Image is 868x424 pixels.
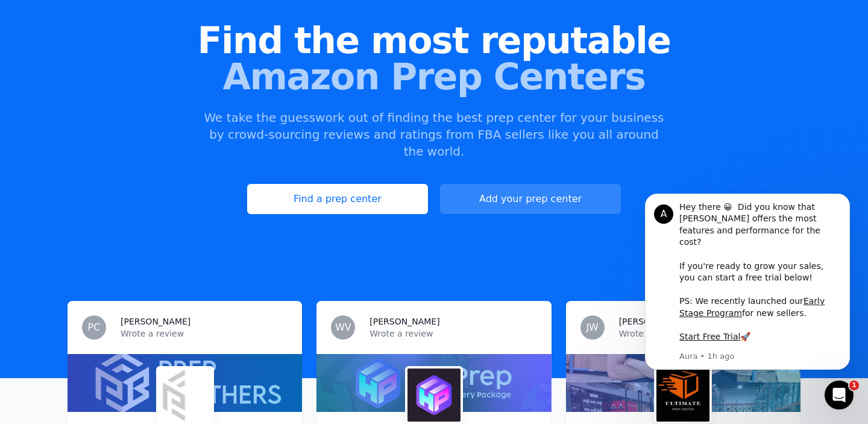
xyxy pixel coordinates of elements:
[440,184,621,214] a: Add your prep center
[370,315,439,327] h3: [PERSON_NAME]
[121,315,190,327] h3: [PERSON_NAME]
[656,369,709,422] img: Ultimate Prep Center
[19,59,849,95] span: Amazon Prep Centers
[407,369,461,422] img: HexPrep
[335,323,351,332] span: WV
[586,323,599,332] span: JW
[825,381,854,410] iframe: Intercom live chat
[203,109,665,160] p: We take the guesswork out of finding the best prep center for your business by crowd-sourcing rev...
[247,184,428,214] a: Find a prep center
[88,323,101,332] span: PC
[619,315,689,327] h3: [PERSON_NAME]
[849,381,859,390] span: 1
[19,22,849,59] span: Find the most reputable
[619,327,786,340] p: Wrote a review
[370,327,536,340] p: Wrote a review
[121,327,288,340] p: Wrote a review
[627,187,868,391] iframe: Intercom notifications message
[159,369,212,422] img: Prep Brothers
